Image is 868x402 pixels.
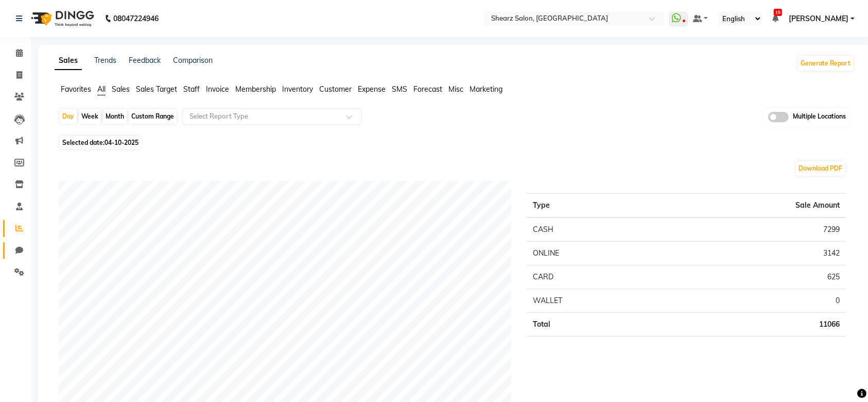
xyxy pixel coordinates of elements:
span: Customer [319,85,352,94]
span: Membership [235,85,276,94]
span: Inventory [282,85,313,94]
span: Favorites [61,85,91,94]
a: Comparison [173,56,213,65]
td: WALLET [527,289,662,312]
td: 11066 [662,312,846,336]
th: Type [527,193,662,217]
span: Sales [112,85,130,94]
div: Month [103,109,127,124]
a: Sales [55,52,82,70]
b: 08047224946 [113,4,159,33]
span: Selected date: [60,136,141,149]
td: 625 [662,265,846,289]
th: Sale Amount [662,193,846,217]
td: CASH [527,217,662,242]
span: 04-10-2025 [105,139,138,146]
span: Invoice [206,85,229,94]
td: Total [527,312,662,336]
td: 7299 [662,217,846,242]
td: 3142 [662,241,846,265]
span: Multiple Locations [793,112,846,122]
button: Download PDF [796,161,845,176]
button: Generate Report [798,56,853,71]
div: Custom Range [129,109,177,124]
span: [PERSON_NAME] [789,13,848,24]
span: Staff [183,85,200,94]
div: Week [79,109,101,124]
a: 15 [772,14,778,23]
span: Forecast [413,85,442,94]
span: Misc [448,85,463,94]
span: Expense [358,85,386,94]
td: ONLINE [527,241,662,265]
span: 15 [774,9,782,16]
td: CARD [527,265,662,289]
td: 0 [662,289,846,312]
span: SMS [392,85,407,94]
span: All [97,85,106,94]
div: Day [60,109,77,124]
span: Sales Target [136,85,177,94]
a: Feedback [129,56,161,65]
span: Marketing [470,85,502,94]
a: Trends [94,56,116,65]
img: logo [26,4,97,33]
